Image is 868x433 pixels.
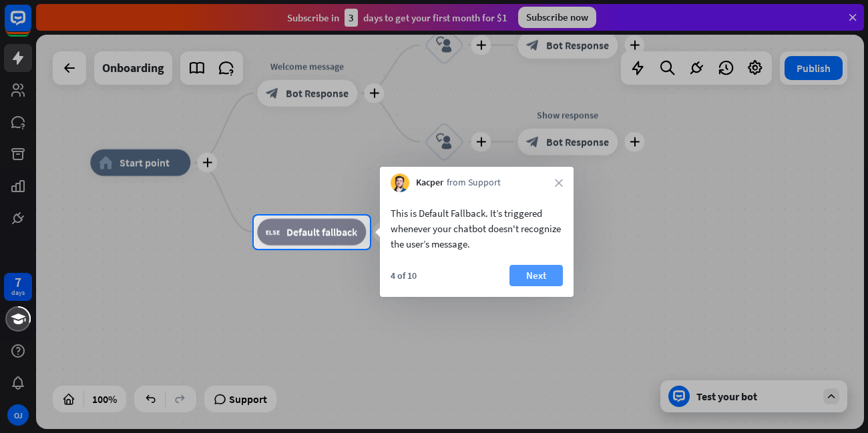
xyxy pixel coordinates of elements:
[509,265,563,286] button: Next
[447,176,501,189] span: from Support
[286,226,357,239] span: Default fallback
[266,226,280,239] i: block_fallback
[416,176,443,189] span: Kacper
[391,205,563,252] div: This is Default Fallback. It’s triggered whenever your chatbot doesn't recognize the user’s message.
[555,179,563,187] i: close
[391,270,417,282] div: 4 of 10
[11,5,51,45] button: Open LiveChat chat widget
